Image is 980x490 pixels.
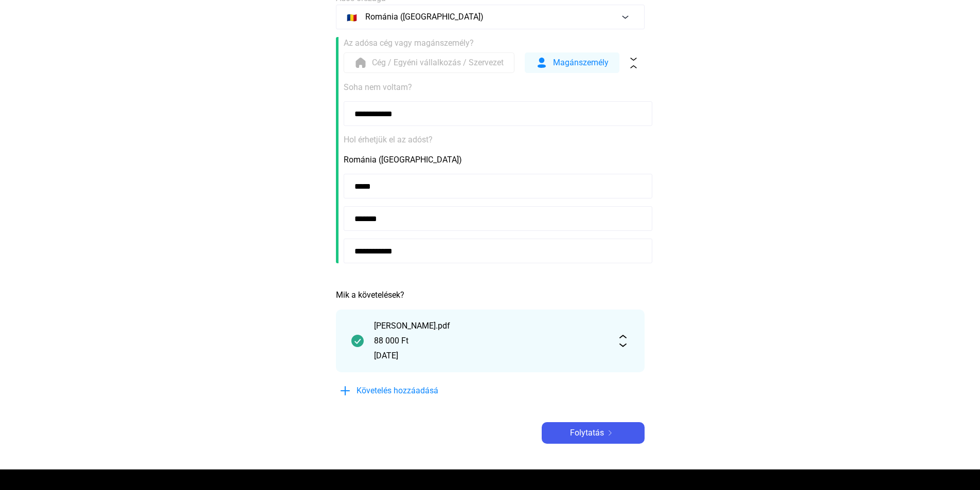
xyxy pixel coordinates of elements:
button: összeomlás [623,52,645,74]
font: Románia ([GEOGRAPHIC_DATA]) [344,155,462,165]
font: [PERSON_NAME].pdf [374,321,450,331]
font: Soha nem voltam? [344,82,412,92]
font: 🇷🇴 [347,13,357,23]
img: pluszkék [339,385,351,397]
img: összeomlás [628,58,639,68]
button: pluszkékKövetelés hozzáadásá [336,380,490,402]
button: form-indMagánszemély [525,52,619,73]
font: 88 000 Ft [374,336,408,346]
button: Folytatásjobbra nyíl-fehér [542,422,645,444]
img: form-org [354,57,367,69]
font: Románia ([GEOGRAPHIC_DATA]) [365,12,484,22]
img: pipa-sötétebb-zöld-kör [351,335,364,347]
img: kibontás [617,335,629,347]
font: [DATE] [374,351,398,360]
img: form-ind [536,57,548,69]
button: form-orgCég / Egyéni vállalkozás / Szervezet [344,52,514,73]
font: Követelés hozzáadásá [357,386,438,395]
font: Magánszemély [553,58,609,67]
button: 🇷🇴Románia ([GEOGRAPHIC_DATA]) [336,5,645,29]
font: Hol érhetjük el az adóst? [344,135,433,144]
img: jobbra nyíl-fehér [604,430,616,435]
font: Az adósa cég vagy magánszemély? [344,38,474,48]
font: Folytatás [570,428,604,438]
font: Cég / Egyéni vállalkozás / Szervezet [372,58,504,67]
font: Mik a követelések? [336,290,404,300]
